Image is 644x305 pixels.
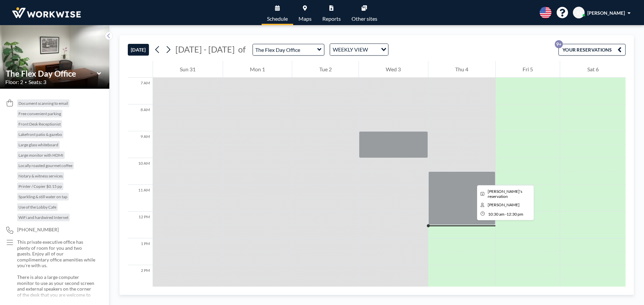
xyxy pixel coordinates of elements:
[587,10,625,16] span: [PERSON_NAME]
[5,79,23,85] span: Floor: 2
[370,45,377,54] input: Search for option
[18,205,56,210] span: Use of the Lobby Cafe
[560,61,626,78] div: Sat 6
[128,185,153,212] div: 11 AM
[359,61,428,78] div: Wed 3
[18,163,72,168] span: Locally roasted gourmet coffee
[29,79,46,85] span: Seats: 3
[428,61,495,78] div: Thu 4
[18,194,67,199] span: Sparkling & still water on tap
[488,212,504,217] span: 10:30 AM
[128,212,153,238] div: 12 PM
[128,104,153,131] div: 8 AM
[18,132,62,137] span: Lakefront patio & gazebo
[223,61,292,78] div: Mon 1
[488,202,520,207] span: Stephanie Jefferson
[577,10,581,16] span: SJ
[506,212,523,217] span: 12:30 PM
[17,227,59,233] span: [PHONE_NUMBER]
[18,142,58,147] span: Large glass whiteboard
[352,16,377,21] span: Other sites
[555,40,563,48] p: 9+
[128,158,153,185] div: 10 AM
[18,111,61,116] span: Free convenient parking
[153,61,223,78] div: Sun 31
[128,44,149,56] button: [DATE]
[18,153,63,158] span: Large monitor with HDMI
[331,45,369,54] span: WEEKLY VIEW
[292,61,359,78] div: Tue 2
[128,238,153,265] div: 1 PM
[11,6,82,19] img: organization-logo
[488,189,522,199] span: Stephanie's reservation
[299,16,312,21] span: Maps
[496,61,560,78] div: Fri 5
[267,16,288,21] span: Schedule
[18,215,68,220] span: WiFi and hardwired Internet
[175,44,235,54] span: [DATE] - [DATE]
[6,69,97,78] input: The Flex Day Office
[322,16,341,21] span: Reports
[18,184,62,189] span: Printer / Copier $0.15 pp
[128,78,153,104] div: 7 AM
[18,122,61,127] span: Front Desk Receptionist
[25,80,27,84] span: •
[18,101,68,106] span: Document scanning to email
[505,212,506,217] span: -
[558,44,626,56] button: YOUR RESERVATIONS9+
[238,44,246,55] span: of
[17,239,96,269] p: This private executive office has plenty of room for you and two guests. Enjoy all of our complim...
[18,173,63,178] span: Notary & witness services
[330,44,388,55] div: Search for option
[253,44,317,55] input: The Flex Day Office
[128,265,153,292] div: 2 PM
[17,274,96,304] p: There is also a large computer monitor to use as your second screen and external speakers on the ...
[128,131,153,158] div: 9 AM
